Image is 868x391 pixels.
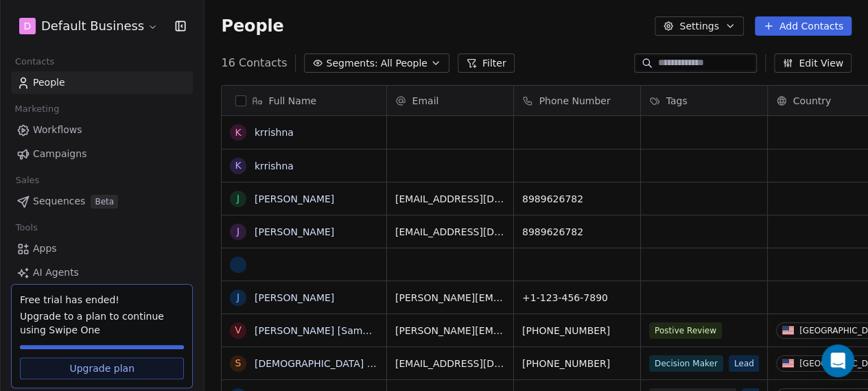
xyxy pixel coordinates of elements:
[235,126,242,140] div: k
[268,94,316,108] span: Full Name
[649,355,723,372] span: Decision Maker
[255,325,381,336] a: [PERSON_NAME] [Sample]
[755,16,852,36] button: Add Contacts
[395,324,505,337] span: [PERSON_NAME][EMAIL_ADDRESS][DOMAIN_NAME]
[255,193,334,204] a: [PERSON_NAME]
[522,192,632,206] span: 8989626782
[41,17,144,35] span: Default Business
[522,291,632,305] span: +1-123-456-7890
[24,19,32,33] span: D
[641,86,767,115] div: Tags
[522,324,632,337] span: [PHONE_NUMBER]
[793,94,831,108] span: Country
[9,99,65,119] span: Marketing
[11,237,193,260] a: Apps
[20,309,184,337] span: Upgrade to a plan to continue using Swipe One
[514,86,640,115] div: Phone Number
[395,291,505,305] span: [PERSON_NAME][EMAIL_ADDRESS][PERSON_NAME][DOMAIN_NAME]
[221,16,283,36] span: People
[255,226,334,237] a: [PERSON_NAME]
[255,161,294,171] a: krrishna
[33,123,82,137] span: Workflows
[395,192,505,206] span: [EMAIL_ADDRESS][DOMAIN_NAME]
[237,290,239,305] div: J
[11,119,193,141] a: Workflows
[16,14,161,38] button: DDefault Business
[235,323,242,337] div: V
[395,357,505,370] span: [EMAIL_ADDRESS][DOMAIN_NAME]
[33,75,65,90] span: People
[33,194,85,209] span: Sequences
[235,356,242,370] div: S
[11,143,193,165] a: Campaigns
[235,158,242,173] div: k
[237,224,239,239] div: j
[821,344,854,377] div: Open Intercom Messenger
[91,195,118,209] span: Beta
[458,54,515,73] button: Filter
[69,362,134,375] span: Upgrade plan
[10,217,43,238] span: Tools
[222,86,386,115] div: Full Name
[20,293,184,307] div: Free trial has ended!
[729,355,760,372] span: Lead
[539,94,610,108] span: Phone Number
[255,127,294,138] a: krrishna
[255,292,334,303] a: [PERSON_NAME]
[221,55,287,71] span: 16 Contacts
[381,56,427,71] span: All People
[522,357,632,370] span: [PHONE_NUMBER]
[395,225,505,239] span: [EMAIL_ADDRESS][DOMAIN_NAME]
[33,241,57,256] span: Apps
[9,51,60,72] span: Contacts
[655,16,743,36] button: Settings
[387,86,513,115] div: Email
[774,54,852,73] button: Edit View
[522,225,632,239] span: 8989626782
[33,265,79,280] span: AI Agents
[10,170,45,191] span: Sales
[666,94,687,108] span: Tags
[255,358,410,369] a: [DEMOGRAPHIC_DATA] [Sample]
[237,191,239,206] div: j
[326,56,377,71] span: Segments:
[649,322,722,339] span: Postive Review
[33,147,86,161] span: Campaigns
[11,71,193,94] a: People
[11,261,193,284] a: AI Agents
[11,190,193,213] a: SequencesBeta
[20,357,184,379] a: Upgrade plan
[412,94,438,108] span: Email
